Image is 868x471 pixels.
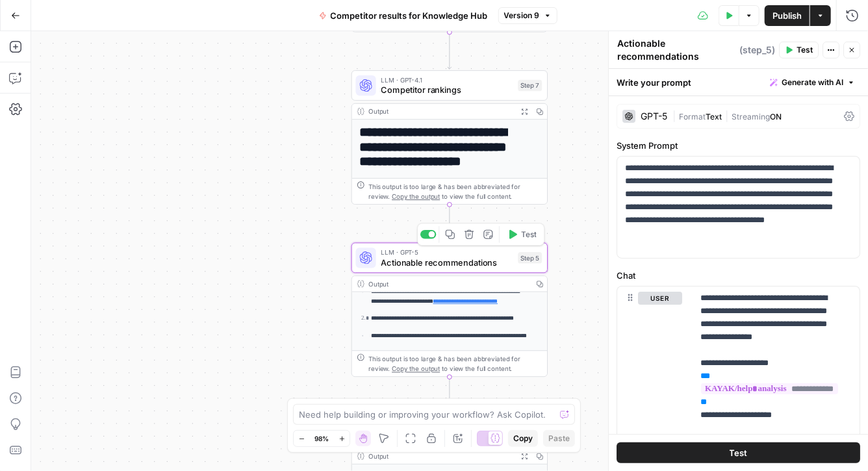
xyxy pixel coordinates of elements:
[638,292,682,305] button: user
[392,192,440,200] span: Copy the output
[722,109,732,122] span: |
[543,430,575,447] button: Paste
[331,9,488,22] span: Competitor results for Knowledge Hub
[772,9,802,22] span: Publish
[641,112,667,121] div: GPT-5
[770,112,782,121] span: ON
[617,139,860,152] label: System Prompt
[381,256,513,269] span: Actionable recommendations
[797,44,813,56] span: Test
[513,433,533,444] span: Copy
[739,44,775,57] span: ( step_5 )
[504,10,540,21] span: Version 9
[311,5,496,26] button: Competitor results for Knowledge Hub
[672,109,679,122] span: |
[381,75,513,85] span: LLM · GPT-4.1
[765,5,810,26] button: Publish
[548,433,570,444] span: Paste
[508,430,538,447] button: Copy
[368,353,542,374] div: This output is too large & has been abbreviated for review. to view the full content.
[502,226,541,242] button: Test
[448,32,452,69] g: Edge from step_1 to step_7
[368,279,528,289] div: Output
[314,433,329,444] span: 98%
[679,112,706,121] span: Format
[617,269,860,282] label: Chat
[368,181,542,201] div: This output is too large & has been abbreviated for review. to view the full content.
[381,247,513,257] span: LLM · GPT-5
[617,37,736,63] textarea: Actionable recommendations
[381,84,513,97] span: Competitor rankings
[765,74,860,91] button: Generate with AI
[521,229,536,240] span: Test
[779,42,819,58] button: Test
[609,69,868,95] div: Write your prompt
[518,80,542,92] div: Step 7
[706,112,722,121] span: Text
[448,377,452,414] g: Edge from step_5 to step_8
[392,365,440,373] span: Copy the output
[617,442,860,463] button: Test
[518,252,542,264] div: Step 5
[368,451,513,461] div: Output
[498,7,557,24] button: Version 9
[368,107,513,117] div: Output
[730,446,748,459] span: Test
[732,112,770,121] span: Streaming
[782,77,843,88] span: Generate with AI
